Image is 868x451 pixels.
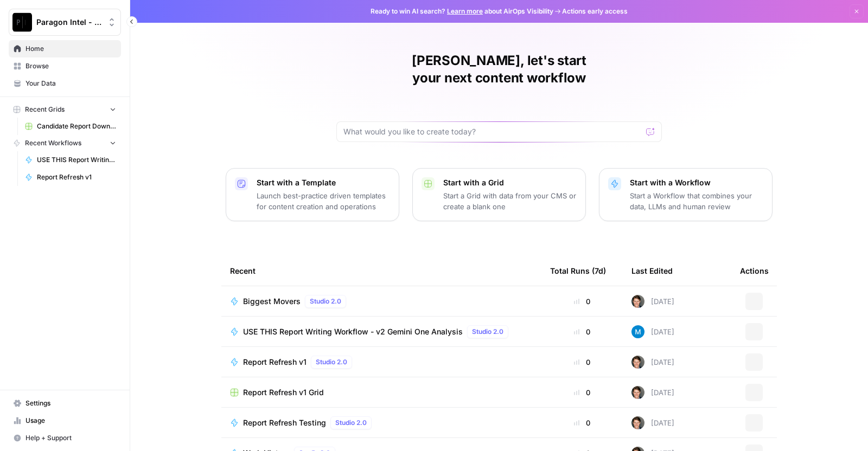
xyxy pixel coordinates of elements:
span: Recent Grids [25,105,65,114]
span: Studio 2.0 [316,357,347,367]
span: Report Refresh v1 Grid [243,387,324,398]
p: Launch best-practice driven templates for content creation and operations [257,190,390,212]
img: qw00ik6ez51o8uf7vgx83yxyzow9 [631,386,644,399]
span: Report Refresh v1 [243,357,307,368]
button: Help + Support [9,429,121,447]
h1: [PERSON_NAME], let's start your next content workflow [336,52,662,87]
button: Recent Grids [9,101,121,118]
div: [DATE] [631,295,674,308]
div: 0 [550,417,614,428]
span: Settings [25,398,116,408]
span: USE THIS Report Writing Workflow - v2 Gemini One Analysis [37,155,116,165]
span: Usage [25,416,116,426]
div: 0 [550,387,614,398]
a: Biggest MoversStudio 2.0 [230,295,533,308]
span: Actions early access [562,7,628,16]
a: USE THIS Report Writing Workflow - v2 Gemini One Analysis [20,151,121,169]
span: Report Refresh Testing [243,417,326,428]
img: qw00ik6ez51o8uf7vgx83yxyzow9 [631,295,644,308]
input: What would you like to create today? [343,126,642,137]
span: Studio 2.0 [472,327,503,337]
span: Studio 2.0 [310,297,341,306]
a: Learn more [447,7,483,15]
div: [DATE] [631,356,674,369]
span: Candidate Report Download Sheet [37,121,116,131]
p: Start with a Template [257,177,390,188]
span: Paragon Intel - Bill / Ty / [PERSON_NAME] R&D [36,17,102,28]
span: Browse [25,61,116,71]
p: Start with a Workflow [630,177,763,188]
p: Start with a Grid [443,177,577,188]
span: Recent Workflows [25,138,81,148]
img: konibmub03x0hqp2fy8ehikfjcod [631,325,644,338]
a: Browse [9,57,121,75]
span: Your Data [25,79,116,88]
button: Start with a GridStart a Grid with data from your CMS or create a blank one [412,168,586,221]
div: 0 [550,296,614,307]
a: Your Data [9,75,121,92]
div: [DATE] [631,325,674,338]
span: Report Refresh v1 [37,172,116,182]
span: Help + Support [25,433,116,443]
a: Usage [9,412,121,429]
a: Home [9,40,121,57]
div: 0 [550,326,614,337]
span: Ready to win AI search? about AirOps Visibility [371,7,553,16]
a: Report Refresh v1Studio 2.0 [230,356,533,369]
div: Total Runs (7d) [550,256,606,286]
p: Start a Grid with data from your CMS or create a blank one [443,190,577,212]
a: Report Refresh TestingStudio 2.0 [230,416,533,429]
span: Studio 2.0 [335,418,367,428]
button: Recent Workflows [9,135,121,151]
div: [DATE] [631,386,674,399]
a: Report Refresh v1 Grid [230,387,533,398]
button: Workspace: Paragon Intel - Bill / Ty / Colby R&D [9,9,121,36]
span: Home [25,44,116,54]
div: 0 [550,357,614,368]
img: qw00ik6ez51o8uf7vgx83yxyzow9 [631,416,644,429]
a: USE THIS Report Writing Workflow - v2 Gemini One AnalysisStudio 2.0 [230,325,533,338]
span: Biggest Movers [243,296,301,307]
a: Report Refresh v1 [20,169,121,186]
button: Start with a TemplateLaunch best-practice driven templates for content creation and operations [226,168,399,221]
span: USE THIS Report Writing Workflow - v2 Gemini One Analysis [243,326,463,337]
a: Candidate Report Download Sheet [20,118,121,135]
p: Start a Workflow that combines your data, LLMs and human review [630,190,763,212]
div: Last Edited [631,256,673,286]
a: Settings [9,395,121,412]
div: [DATE] [631,416,674,429]
img: Paragon Intel - Bill / Ty / Colby R&D Logo [12,12,32,32]
div: Recent [230,256,533,286]
div: Actions [740,256,769,286]
img: qw00ik6ez51o8uf7vgx83yxyzow9 [631,356,644,369]
button: Start with a WorkflowStart a Workflow that combines your data, LLMs and human review [599,168,773,221]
